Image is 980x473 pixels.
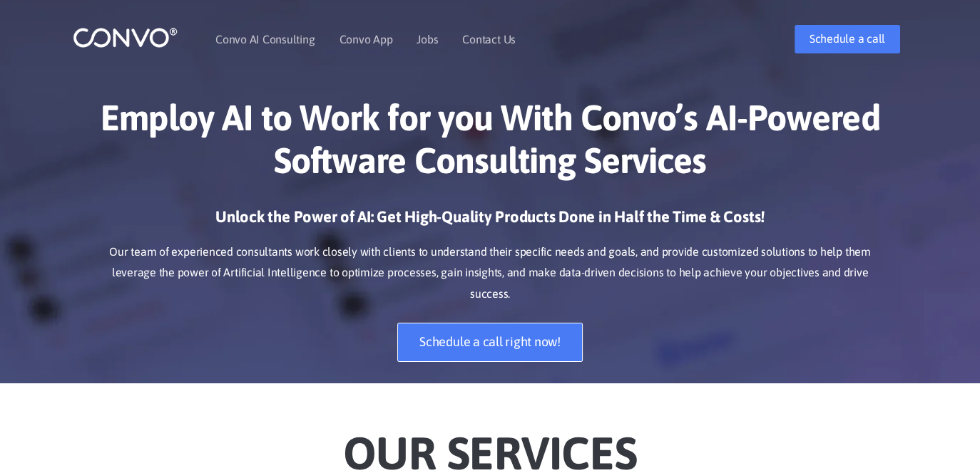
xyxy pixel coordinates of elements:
[462,33,516,45] a: Contact Us
[397,323,583,362] a: Schedule a call right now!
[94,207,886,238] h3: Unlock the Power of AI: Get High-Quality Products Done in Half the Time & Costs!
[94,241,886,306] p: Our team of experienced consultants work closely with clients to understand their specific needs ...
[73,26,178,48] img: logo_1.png
[339,33,392,45] a: Convo App
[417,33,438,45] a: Jobs
[215,33,315,45] a: Convo AI Consulting
[94,96,886,192] h1: Employ AI to Work for you With Convo’s AI-Powered Software Consulting Services
[795,25,900,53] a: Schedule a call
